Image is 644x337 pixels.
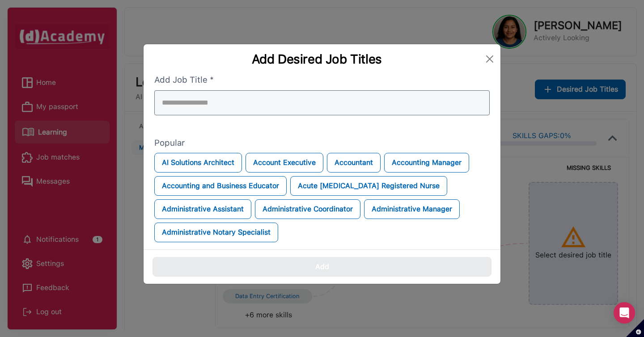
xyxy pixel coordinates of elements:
[290,176,447,196] button: Acute [MEDICAL_DATA] Registered Nurse
[154,176,287,196] button: Accounting and Business Educator
[154,74,490,87] label: Add Job Title *
[153,257,491,277] button: Add
[364,199,460,219] button: Administrative Manager
[151,51,483,67] div: Add Desired Job Titles
[626,319,644,337] button: Set cookie preferences
[154,153,242,173] button: AI Solutions Architect
[154,199,251,219] button: Administrative Assistant
[384,153,469,173] button: Accounting Manager
[154,223,278,242] button: Administrative Notary Specialist
[255,199,360,219] button: Administrative Coordinator
[327,153,381,173] button: Accountant
[154,137,490,150] label: Popular
[315,261,329,272] div: Add
[483,52,497,66] button: Close
[246,153,323,173] button: Account Executive
[614,302,635,324] div: Open Intercom Messenger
